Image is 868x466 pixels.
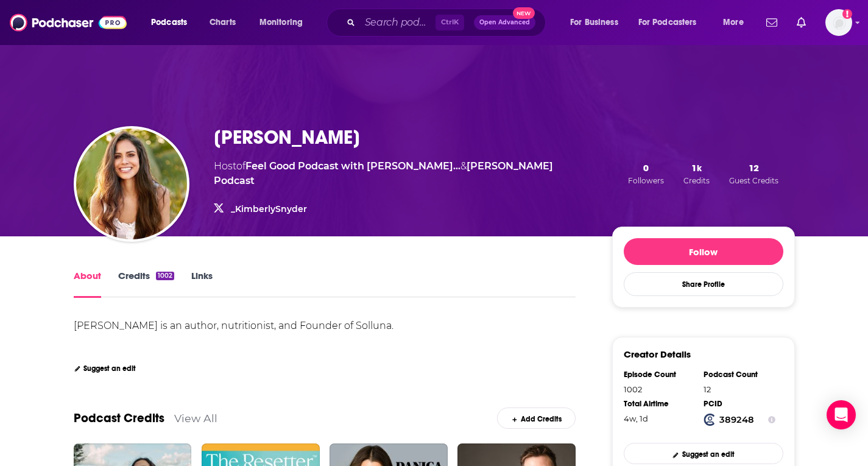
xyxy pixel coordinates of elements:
[214,125,360,149] h1: [PERSON_NAME]
[74,270,101,298] a: About
[10,11,127,34] img: Podchaser - Follow, Share and Rate Podcasts
[624,399,696,409] div: Total Airtime
[792,12,811,33] a: Show notifications dropdown
[842,9,852,19] svg: Add a profile image
[624,272,783,296] button: Share Profile
[630,13,715,32] button: open menu
[360,13,436,32] input: Search podcasts, credits, & more...
[436,15,464,30] span: Ctrl K
[761,12,782,33] a: Show notifications dropdown
[562,13,633,32] button: open menu
[118,270,174,298] a: Credits1002
[460,160,467,172] span: &
[827,400,856,429] div: Open Intercom Messenger
[156,272,174,280] div: 1002
[74,364,136,373] a: Suggest an edit
[513,7,535,19] span: New
[474,15,535,30] button: Open AdvancedNew
[825,9,852,36] button: Show profile menu
[624,161,668,186] button: 0Followers
[704,414,716,426] img: Podchaser Creator ID logo
[191,270,213,298] a: Links
[719,414,754,425] strong: 389248
[245,160,460,172] a: Feel Good Podcast with Kimberly Snyder
[570,14,618,31] span: For Business
[624,443,783,464] a: Suggest an edit
[624,384,696,394] div: 1002
[624,238,783,265] button: Follow
[825,9,852,36] span: Logged in as megcassidy
[174,412,217,425] a: View All
[638,14,697,31] span: For Podcasters
[151,14,187,31] span: Podcasts
[338,9,557,37] div: Search podcasts, credits, & more...
[259,14,303,31] span: Monitoring
[729,176,778,185] span: Guest Credits
[236,160,460,172] span: of
[76,129,187,239] img: Kimberly Snyder
[723,14,744,31] span: More
[704,399,775,409] div: PCID
[624,370,696,380] div: Episode Count
[74,411,164,426] a: Podcast Credits
[691,162,702,174] span: 1k
[624,348,691,360] h3: Creator Details
[624,414,648,423] span: 712 hours, 53 minutes, 46 seconds
[210,14,236,31] span: Charts
[214,160,236,172] span: Host
[715,13,759,32] button: open menu
[749,162,759,174] span: 12
[479,19,530,26] span: Open Advanced
[643,162,649,174] span: 0
[725,161,782,186] button: 12Guest Credits
[74,320,393,331] div: [PERSON_NAME] is an author, nutritionist, and Founder of Solluna.
[143,13,203,32] button: open menu
[825,9,852,36] img: User Profile
[704,384,775,394] div: 12
[202,13,243,32] a: Charts
[768,414,775,426] button: Show Info
[497,408,576,429] a: Add Credits
[704,370,775,380] div: Podcast Count
[680,161,713,186] button: 1kCredits
[628,176,664,185] span: Followers
[231,203,307,214] a: _KimberlySnyder
[251,13,319,32] button: open menu
[683,176,710,185] span: Credits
